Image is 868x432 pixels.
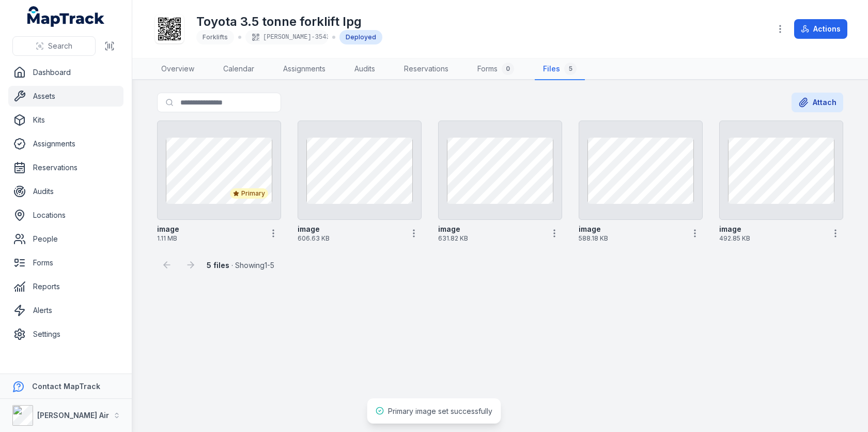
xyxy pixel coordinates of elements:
div: Deployed [339,30,382,44]
span: 631.82 KB [438,234,542,243]
span: Forklifts [203,33,228,41]
strong: Contact MapTrack [32,382,100,391]
button: Search [12,36,96,56]
h1: Toyota 3.5 tonne forklift lpg [196,13,382,30]
strong: image [298,224,320,234]
a: Audits [8,181,123,202]
span: 492.85 KB [719,234,824,243]
button: Actions [794,19,847,39]
a: Calendar [215,58,262,80]
a: Locations [8,205,123,226]
div: 0 [502,63,514,75]
a: Assignments [275,58,334,80]
a: Reservations [8,157,123,178]
div: 5 [564,63,577,75]
span: Search [48,41,72,51]
a: MapTrack [27,6,105,27]
span: 1.11 MB [157,234,261,243]
strong: image [157,224,179,234]
strong: image [579,224,601,234]
a: Alerts [8,300,123,321]
strong: [PERSON_NAME] Air [37,411,109,420]
span: · Showing 1 - 5 [207,261,274,270]
a: Dashboard [8,62,123,83]
button: Attach [792,93,843,112]
a: Forms0 [469,58,522,80]
a: Audits [346,58,383,80]
a: Reservations [396,58,457,80]
span: Primary image set successfully [388,407,492,415]
div: [PERSON_NAME]-3543 [245,30,328,44]
strong: image [719,224,741,234]
span: 588.18 KB [579,234,683,243]
strong: 5 files [207,261,229,270]
a: Files5 [535,58,585,80]
strong: image [438,224,460,234]
a: Reports [8,276,123,297]
a: Overview [153,58,203,80]
a: Assets [8,86,123,107]
a: People [8,229,123,249]
a: Settings [8,324,123,345]
a: Forms [8,252,123,273]
span: 606.63 KB [298,234,402,243]
a: Kits [8,110,123,130]
a: Assignments [8,133,123,154]
div: Primary [230,188,268,199]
